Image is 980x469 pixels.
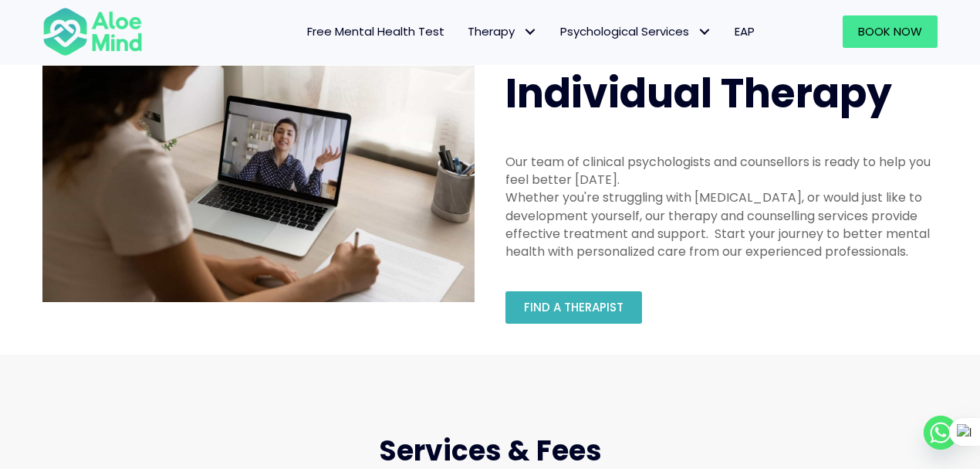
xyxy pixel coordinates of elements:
[519,21,541,43] span: Therapy: submenu
[307,23,444,39] span: Free Mental Health Test
[505,189,938,260] div: Whether you're struggling with [MEDICAL_DATA], or would just like to development yourself, our th...
[468,23,537,39] span: Therapy
[524,299,623,315] span: Find a therapist
[505,65,892,121] span: Individual Therapy
[843,15,938,48] a: Book Now
[560,23,711,39] span: Psychological Services
[858,23,922,39] span: Book Now
[296,15,456,48] a: Free Mental Health Test
[693,21,715,43] span: Psychological Services: submenu
[42,66,475,302] img: Therapy online individual
[456,15,549,48] a: TherapyTherapy: submenu
[505,153,938,189] div: Our team of clinical psychologists and counsellors is ready to help you feel better [DATE].
[505,291,642,324] a: Find a therapist
[723,15,766,48] a: EAP
[163,15,766,48] nav: Menu
[549,15,723,48] a: Psychological ServicesPsychological Services: submenu
[735,23,755,39] span: EAP
[924,416,958,450] a: Whatsapp
[42,6,143,57] img: Aloe mind Logo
